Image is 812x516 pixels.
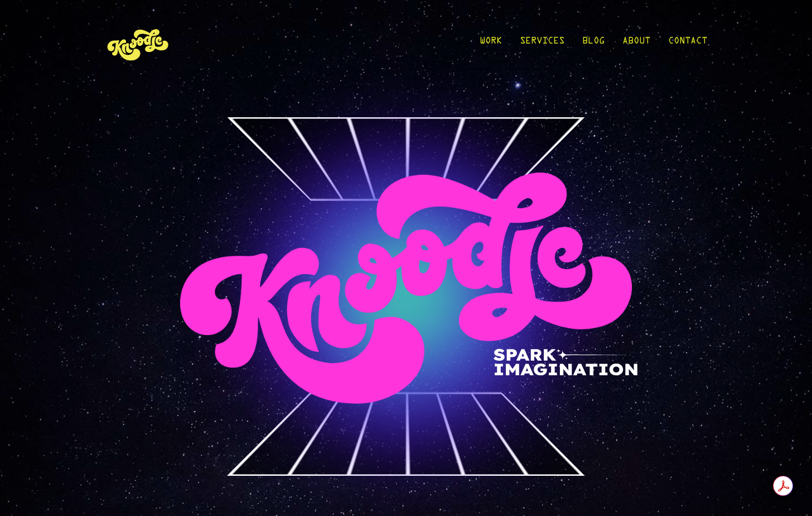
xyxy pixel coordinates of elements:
[480,18,502,70] a: Work
[105,18,172,70] img: KnoLogo(yellow)
[582,18,605,70] a: Blog
[668,18,707,70] a: Contact
[520,18,564,70] a: Services
[622,18,650,70] a: About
